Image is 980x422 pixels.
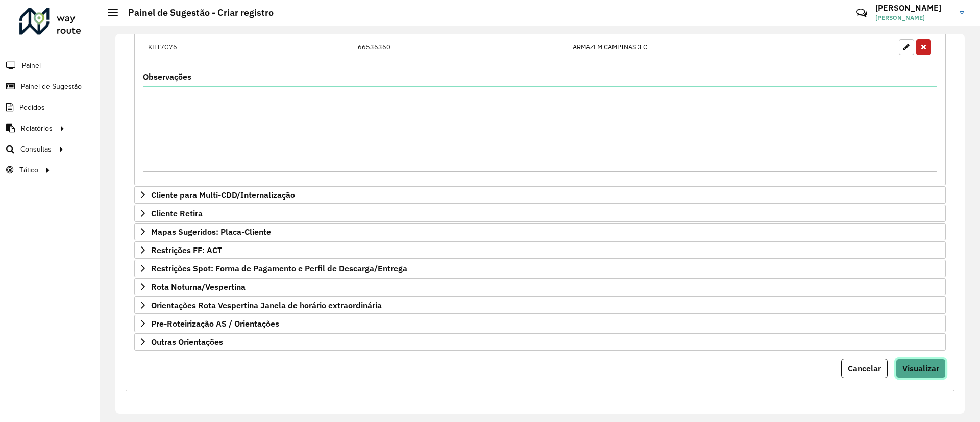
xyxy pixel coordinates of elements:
button: Cancelar [841,359,888,378]
a: Restrições Spot: Forma de Pagamento e Perfil de Descarga/Entrega [134,260,946,277]
a: Restrições FF: ACT [134,241,946,259]
a: Pre-Roteirização AS / Orientações [134,315,946,332]
span: Restrições Spot: Forma de Pagamento e Perfil de Descarga/Entrega [151,264,407,272]
a: Contato Rápido [851,2,873,24]
span: Painel [22,60,41,71]
span: [PERSON_NAME] [875,13,952,22]
a: Outras Orientações [134,333,946,351]
a: Cliente Retira [134,205,946,222]
span: Painel de Sugestão [21,81,82,92]
button: Visualizar [896,359,946,378]
span: Rota Noturna/Vespertina [151,283,246,291]
span: Restrições FF: ACT [151,246,222,254]
span: Outras Orientações [151,338,223,346]
h2: Painel de Sugestão - Criar registro [118,7,274,18]
span: Orientações Rota Vespertina Janela de horário extraordinária [151,301,382,309]
span: Tático [19,165,38,176]
td: KHT7G76 [143,34,227,60]
span: Consultas [20,144,52,155]
span: Pedidos [19,102,45,113]
a: Mapas Sugeridos: Placa-Cliente [134,223,946,240]
span: Visualizar [902,363,939,374]
span: Cliente Retira [151,209,203,217]
td: 66536360 [352,34,568,60]
a: Cliente para Multi-CDD/Internalização [134,186,946,204]
h3: [PERSON_NAME] [875,3,952,13]
span: Cliente para Multi-CDD/Internalização [151,191,295,199]
a: Orientações Rota Vespertina Janela de horário extraordinária [134,296,946,314]
label: Observações [143,70,191,83]
span: Cancelar [848,363,881,374]
td: ARMAZEM CAMPINAS 3 C [568,34,799,60]
span: Mapas Sugeridos: Placa-Cliente [151,228,271,236]
a: Rota Noturna/Vespertina [134,278,946,295]
span: Pre-Roteirização AS / Orientações [151,319,279,328]
span: Relatórios [21,123,53,134]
